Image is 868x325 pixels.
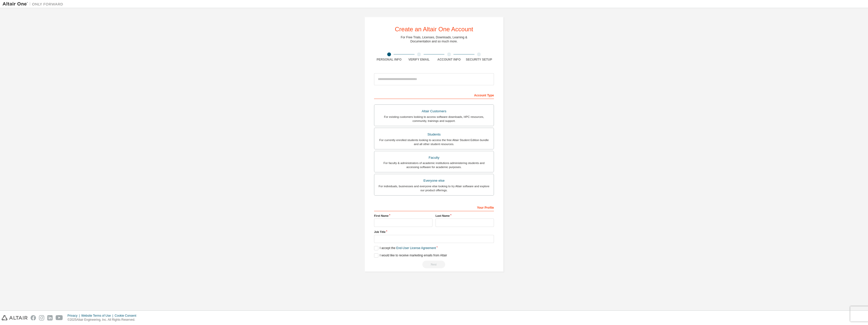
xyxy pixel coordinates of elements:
div: For currently enrolled students looking to access the free Altair Student Edition bundle and all ... [377,138,491,146]
div: Personal Info [374,58,404,62]
label: Job Title [374,230,494,234]
img: youtube.svg [56,315,63,320]
label: First Name [374,214,432,218]
div: Altair Customers [377,108,491,115]
div: Create an Altair One Account [395,26,473,32]
label: Last Name [436,214,494,218]
div: For existing customers looking to access software downloads, HPC resources, community, trainings ... [377,115,491,123]
label: I would like to receive marketing emails from Altair [374,253,447,258]
div: Account Type [374,91,494,99]
img: altair_logo.svg [2,315,28,320]
div: Security Setup [464,58,494,62]
div: Website Terms of Use [81,314,115,318]
div: Students [377,131,491,138]
label: I accept the [374,246,436,250]
img: facebook.svg [31,315,36,320]
div: Read and acccept EULA to continue [374,261,494,268]
div: For Free Trials, Licenses, Downloads, Learning & Documentation and so much more. [401,35,467,43]
div: Faculty [377,154,491,161]
p: © 2025 Altair Engineering, Inc. All Rights Reserved. [68,318,139,322]
div: Privacy [68,314,81,318]
img: linkedin.svg [47,315,53,320]
div: Cookie Consent [115,314,139,318]
div: Account Info [434,58,464,62]
div: For individuals, businesses and everyone else looking to try Altair software and explore our prod... [377,184,491,192]
div: For faculty & administrators of academic institutions administering students and accessing softwa... [377,161,491,169]
img: Altair One [3,2,66,7]
img: instagram.svg [39,315,44,320]
a: End-User License Agreement [396,246,436,250]
div: Everyone else [377,177,491,184]
div: Your Profile [374,203,494,211]
div: Verify Email [404,58,434,62]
